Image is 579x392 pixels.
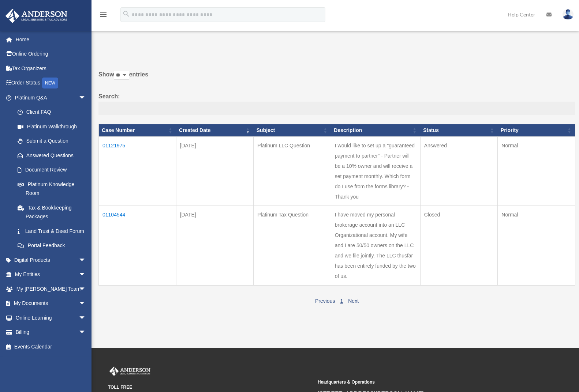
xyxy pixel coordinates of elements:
[10,200,93,224] a: Tax & Bookkeeping Packages
[79,296,93,311] span: arrow_drop_down
[5,310,97,325] a: Online Learningarrow_drop_down
[79,282,93,297] span: arrow_drop_down
[5,47,97,61] a: Online Ordering
[3,9,70,23] img: Anderson Advisors Platinum Portal
[5,282,97,296] a: My [PERSON_NAME] Teamarrow_drop_down
[318,378,522,386] small: Headquarters & Operations
[5,296,97,311] a: My Documentsarrow_drop_down
[10,224,93,238] a: Land Trust & Deed Forum
[5,253,97,267] a: Digital Productsarrow_drop_down
[254,206,331,286] td: Platinum Tax Question
[99,137,176,206] td: 01121975
[176,137,254,206] td: [DATE]
[10,177,93,200] a: Platinum Knowledge Room
[5,76,97,91] a: Order StatusNEW
[99,13,108,19] a: menu
[10,105,93,120] a: Client FAQ
[348,298,359,304] a: Next
[420,137,498,206] td: Answered
[79,90,93,105] span: arrow_drop_down
[99,124,176,137] th: Case Number: activate to sort column ascending
[79,267,93,282] span: arrow_drop_down
[340,298,343,304] a: 1
[99,10,108,19] i: menu
[114,71,129,80] select: Showentries
[331,124,420,137] th: Description: activate to sort column ascending
[176,124,254,137] th: Created Date: activate to sort column ascending
[108,366,152,376] img: Anderson Advisors Platinum Portal
[563,9,574,20] img: User Pic
[420,206,498,286] td: Closed
[254,124,331,137] th: Subject: activate to sort column ascending
[10,148,90,163] a: Answered Questions
[498,124,575,137] th: Priority: activate to sort column ascending
[108,384,313,391] small: TOLL FREE
[10,134,93,148] a: Submit a Question
[315,298,335,304] a: Previous
[98,69,575,87] label: Show entries
[5,325,97,340] a: Billingarrow_drop_down
[176,206,254,286] td: [DATE]
[42,78,58,88] div: NEW
[5,61,97,76] a: Tax Organizers
[10,238,93,253] a: Portal Feedback
[10,119,93,134] a: Platinum Walkthrough
[79,253,93,268] span: arrow_drop_down
[5,32,97,47] a: Home
[5,267,97,282] a: My Entitiesarrow_drop_down
[98,102,575,116] input: Search:
[498,206,575,286] td: Normal
[99,206,176,286] td: 01104544
[79,325,93,340] span: arrow_drop_down
[122,10,130,18] i: search
[79,310,93,325] span: arrow_drop_down
[498,137,575,206] td: Normal
[10,163,93,177] a: Document Review
[254,137,331,206] td: Platinum LLC Question
[331,206,420,286] td: I have moved my personal brokerage account into an LLC Organizational account. My wife and I are ...
[420,124,498,137] th: Status: activate to sort column ascending
[98,91,575,116] label: Search:
[331,137,420,206] td: I would like to set up a "guaranteed payment to partner" - Partner will be a 10% owner and will r...
[5,339,97,354] a: Events Calendar
[5,90,93,105] a: Platinum Q&Aarrow_drop_down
